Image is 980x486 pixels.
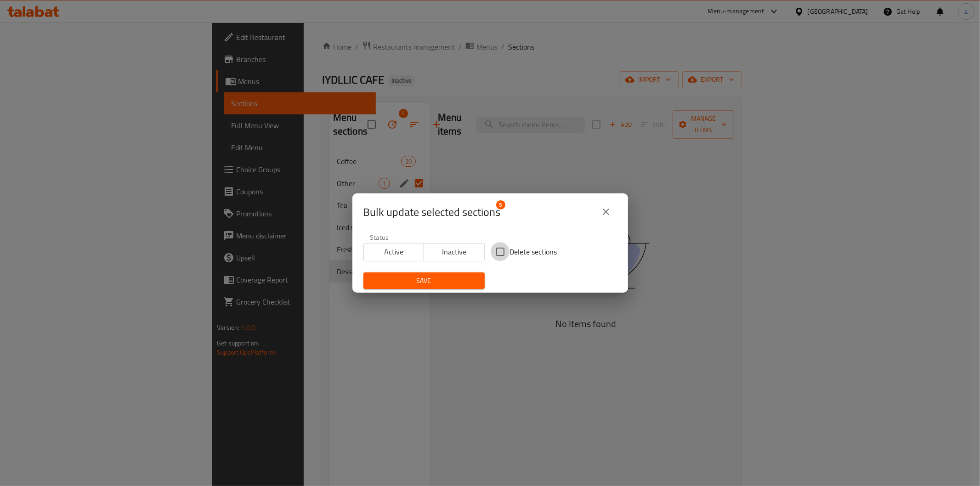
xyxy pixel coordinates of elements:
button: close [595,201,617,223]
span: Inactive [428,245,481,259]
span: Selected section count [363,205,501,220]
span: Delete sections [510,246,557,257]
button: Inactive [424,243,485,261]
span: Save [371,275,477,287]
span: 5 [496,200,505,209]
span: Active [368,245,421,259]
button: Save [363,272,485,289]
button: Active [363,243,425,261]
